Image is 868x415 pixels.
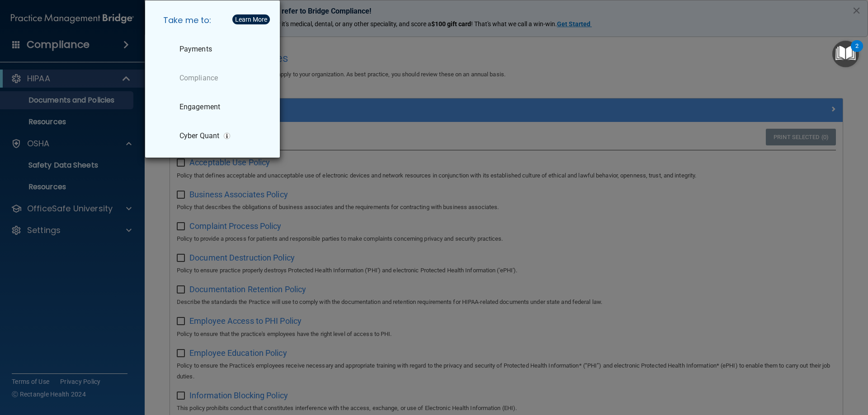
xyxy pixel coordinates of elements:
[156,8,273,33] h5: Take me to:
[156,65,273,91] a: Compliance
[156,123,273,149] a: Cyber Quant
[179,45,212,54] p: Payments
[156,37,273,62] a: Payments
[156,94,273,120] a: Engagement
[235,16,267,23] div: Learn More
[832,41,859,67] button: Open Resource Center, 2 new notifications
[855,46,859,58] div: 2
[232,14,270,24] button: Learn More
[179,131,219,140] p: Cyber Quant
[179,103,220,112] p: Engagement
